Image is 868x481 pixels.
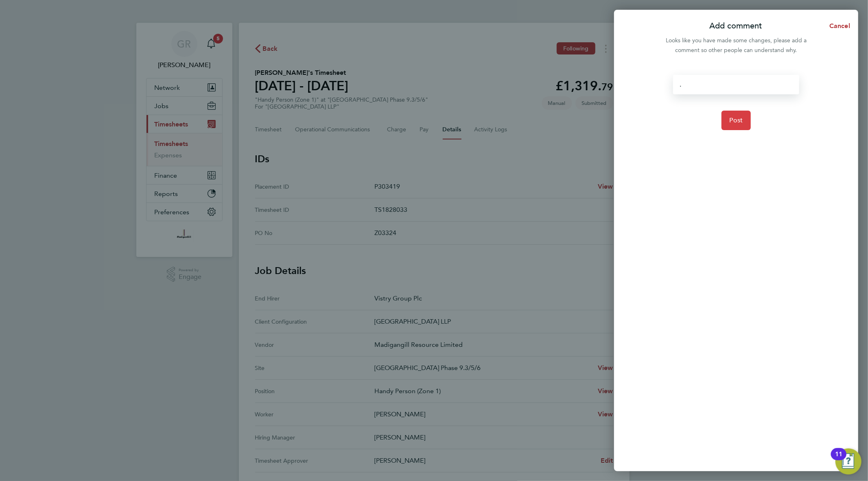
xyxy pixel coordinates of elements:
button: Cancel [816,18,858,34]
button: Post [722,111,751,130]
div: 11 [835,454,842,465]
div: Looks like you have made some changes, please add a comment so other people can understand why. [661,36,811,55]
div: . [673,75,799,94]
span: Post [730,116,743,124]
button: Open Resource Center, 11 new notifications [835,448,861,474]
span: Cancel [827,22,850,30]
p: Add comment [709,20,762,32]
